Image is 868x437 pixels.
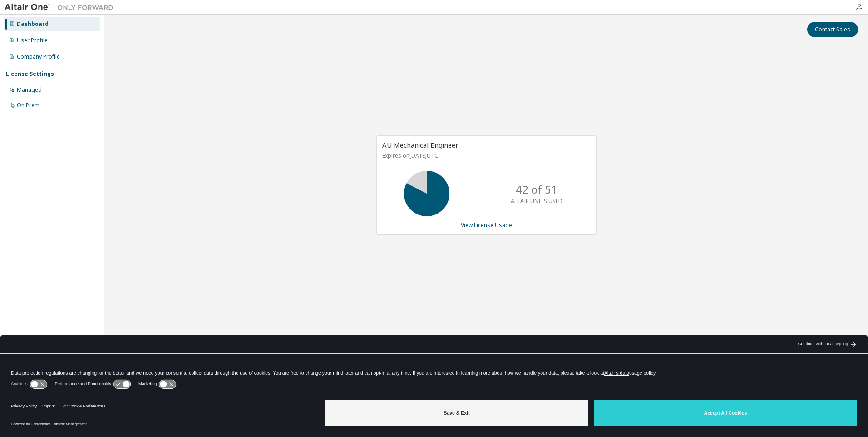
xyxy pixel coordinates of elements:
[382,152,588,159] p: Expires on [DATE] UTC
[17,53,60,60] div: Company Profile
[461,221,512,229] a: View License Usage
[17,20,49,28] div: Dashboard
[516,182,557,197] p: 42 of 51
[511,197,562,205] p: ALTAIR UNITS USED
[807,22,858,37] button: Contact Sales
[382,140,459,149] span: AU Mechanical Engineer
[5,3,118,12] img: Altair One
[17,86,42,94] div: Managed
[6,70,54,78] div: License Settings
[17,37,48,44] div: User Profile
[17,102,39,109] div: On Prem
